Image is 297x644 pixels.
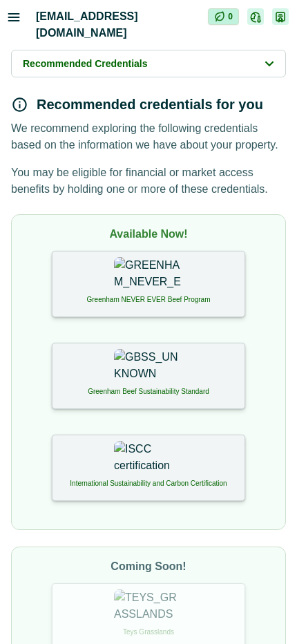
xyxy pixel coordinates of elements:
p: We recommend exploring the following credentials based on the information we have about your prop... [11,120,286,198]
img: GBSS_UNKNOWN certification logo [114,349,183,383]
img: GREENHAM_NEVER_EVER certification logo [114,257,183,292]
p: Greenham Beef Sustainability Standard [88,386,209,397]
p: Available Now! [109,226,187,243]
p: International Sustainability and Carbon Certification [70,478,227,489]
img: ISCC certification logo [114,441,183,475]
p: Greenham NEVER EVER Beef Program [87,294,211,305]
p: Teys Grasslands [123,627,174,637]
p: 0 [228,10,233,23]
p: Coming Soon! [111,558,186,575]
h2: [EMAIL_ADDRESS][DOMAIN_NAME] [36,8,208,41]
img: TEYS_GRASSLANDS certification logo [114,589,183,624]
button: Recommended Credentials [11,50,286,77]
h3: Recommended credentials for you [37,94,263,115]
